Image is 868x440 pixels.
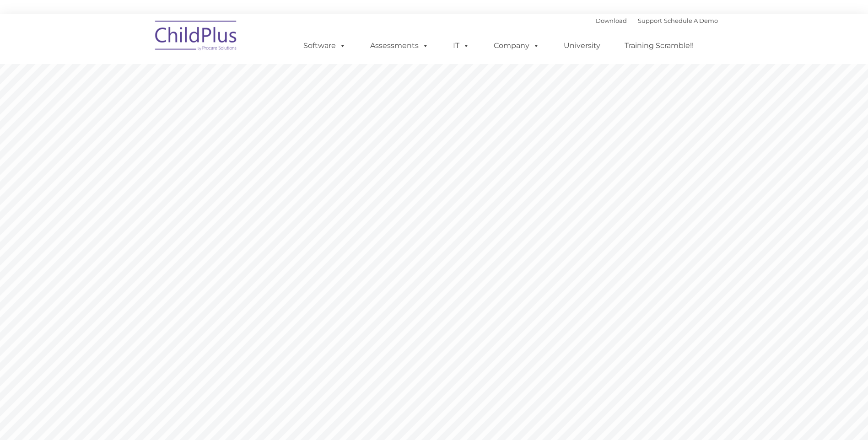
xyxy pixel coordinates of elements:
a: IT [444,37,479,55]
a: University [555,37,609,55]
a: Support [638,17,662,24]
a: Schedule A Demo [664,17,718,24]
a: Training Scramble!! [615,37,703,55]
a: Download [596,17,627,24]
a: Company [485,37,549,55]
img: ChildPlus by Procare Solutions [151,14,242,60]
a: Assessments [361,37,438,55]
font: | [596,17,718,24]
a: Software [294,37,355,55]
